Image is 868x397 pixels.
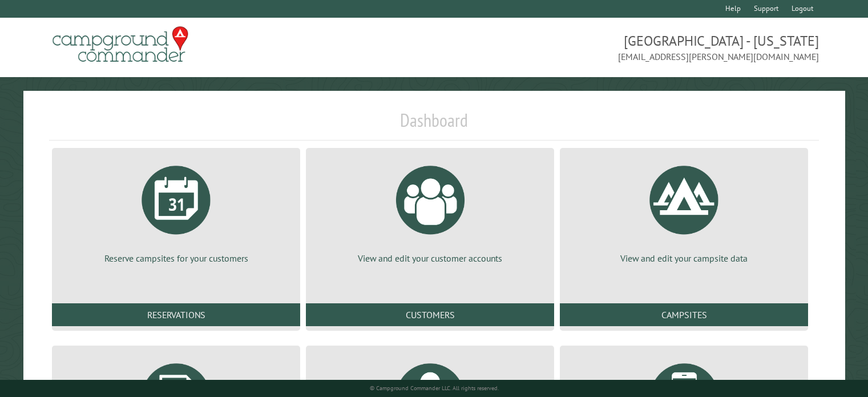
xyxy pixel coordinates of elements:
[306,303,554,326] a: Customers
[574,252,794,264] p: View and edit your campsite data
[574,157,794,264] a: View and edit your campsite data
[49,109,819,141] h1: Dashboard
[66,157,286,264] a: Reserve campsites for your customers
[52,303,300,326] a: Reservations
[49,22,192,67] img: Campground Commander
[320,252,540,264] p: View and edit your customer accounts
[66,252,286,264] p: Reserve campsites for your customers
[560,303,808,326] a: Campsites
[320,157,540,264] a: View and edit your customer accounts
[370,384,499,392] small: © Campground Commander LLC. All rights reserved.
[434,31,819,63] span: [GEOGRAPHIC_DATA] - [US_STATE] [EMAIL_ADDRESS][PERSON_NAME][DOMAIN_NAME]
